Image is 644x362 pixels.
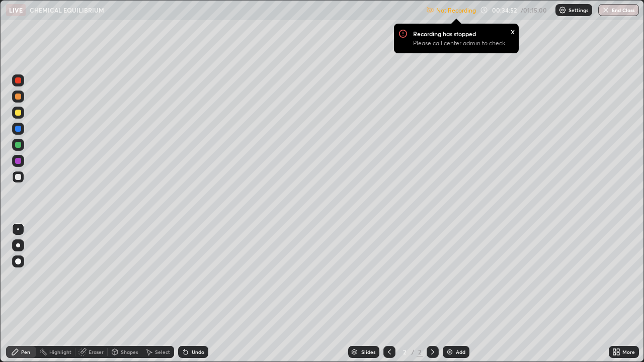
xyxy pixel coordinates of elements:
button: End Class [598,4,639,16]
p: Recording has stopped [413,30,476,38]
div: Add [456,349,465,354]
div: Undo [192,349,204,354]
img: class-settings-icons [558,6,567,14]
p: CHEMICAL EQUILIBRIUM [30,6,104,14]
div: 2 [417,347,423,356]
div: / [412,349,415,355]
img: Recording Icon [399,29,407,38]
img: add-slide-button [446,348,454,356]
div: Select [155,349,170,354]
img: not-recording.2f5abfab.svg [426,6,434,14]
div: Pen [21,349,30,354]
div: More [622,349,635,354]
img: end-class-cross [602,6,610,14]
div: 2 [399,349,410,355]
p: LIVE [9,6,23,14]
div: Highlight [49,349,71,354]
div: Slides [361,349,375,354]
div: x [511,26,515,36]
p: Settings [569,8,588,13]
div: Eraser [89,349,104,354]
p: Please call center admin to check [413,39,505,47]
p: Not Recording [436,7,476,14]
div: Shapes [121,349,138,354]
